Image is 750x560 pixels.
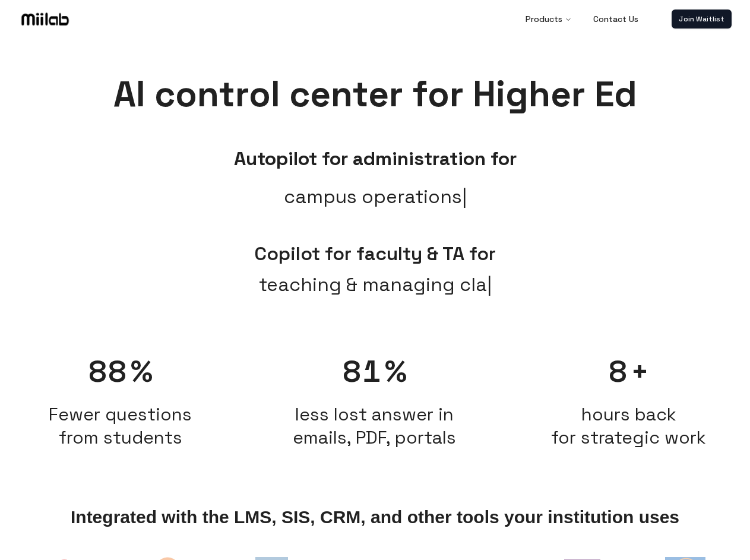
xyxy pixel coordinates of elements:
a: Join Waitlist [672,10,732,29]
span: teaching & managing cla [259,270,492,299]
a: Contact Us [584,7,648,31]
span: % [131,353,153,391]
span: hours back for strategic work [551,403,706,449]
span: 8 [609,353,629,391]
span: campus operations [284,182,467,211]
img: Logo [19,10,71,28]
span: AI control center for Higher Ed [113,71,637,117]
span: Copilot for faculty & TA for [254,242,496,265]
span: % [385,353,407,391]
h2: less lost answer in emails, PDF, portals [254,403,496,449]
button: Products [516,7,581,31]
span: 81 [343,353,382,391]
nav: Main [516,7,648,31]
span: 88 [88,353,128,391]
span: + [631,353,649,391]
span: Integrated with the LMS, SIS, CRM, and other tools your institution uses [71,507,679,527]
b: Autopilot for administration for [234,147,517,170]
